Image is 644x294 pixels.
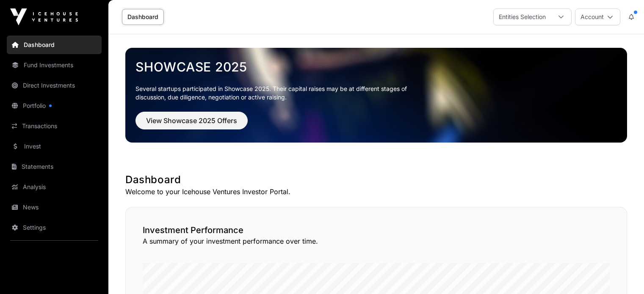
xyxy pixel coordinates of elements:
a: Dashboard [122,9,164,25]
a: View Showcase 2025 Offers [135,120,248,129]
a: Dashboard [7,36,102,54]
button: Account [575,8,620,25]
a: Invest [7,137,102,156]
a: Portfolio [7,96,102,115]
span: View Showcase 2025 Offers [146,115,237,126]
a: Analysis [7,178,102,196]
h2: Investment Performance [143,224,610,236]
div: Entities Selection [494,9,551,25]
a: Showcase 2025 [135,59,617,74]
a: Direct Investments [7,76,102,95]
img: Showcase 2025 [125,48,627,143]
p: Several startups participated in Showcase 2025. Their capital raises may be at different stages o... [135,85,420,102]
img: Icehouse Ventures Logo [10,8,78,25]
p: A summary of your investment performance over time. [143,236,610,246]
a: Transactions [7,117,102,135]
button: View Showcase 2025 Offers [135,112,248,129]
a: Statements [7,157,102,176]
a: News [7,198,102,217]
a: Settings [7,218,102,237]
a: Fund Investments [7,56,102,74]
p: Welcome to your Icehouse Ventures Investor Portal. [125,187,627,197]
h1: Dashboard [125,173,627,187]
